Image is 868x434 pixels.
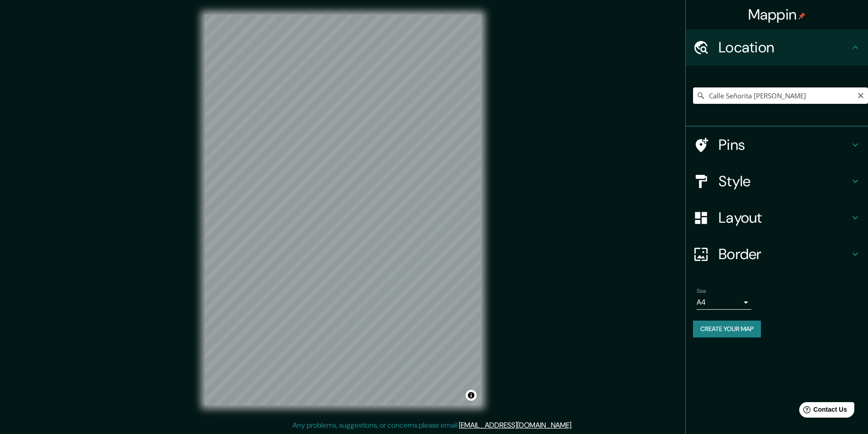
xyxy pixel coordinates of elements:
[293,420,573,431] p: Any problems, suggestions, or concerns please email .
[686,127,868,163] div: Pins
[719,172,850,190] h4: Style
[697,287,706,295] label: Size
[573,420,574,431] div: .
[205,15,481,405] canvas: Map
[693,87,868,104] input: Pick your city or area
[719,245,850,263] h4: Border
[719,136,850,154] h4: Pins
[857,91,864,99] button: Clear
[787,398,858,424] iframe: Help widget launcher
[466,390,477,401] button: Toggle attribution
[693,321,761,337] button: Create your map
[719,38,850,56] h4: Location
[459,420,571,430] a: [EMAIL_ADDRESS][DOMAIN_NAME]
[686,163,868,199] div: Style
[719,209,850,227] h4: Layout
[686,236,868,272] div: Border
[697,295,751,310] div: A4
[748,5,806,24] h4: Mappin
[798,12,806,20] img: pin-icon.png
[574,420,576,431] div: .
[686,199,868,236] div: Layout
[686,29,868,66] div: Location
